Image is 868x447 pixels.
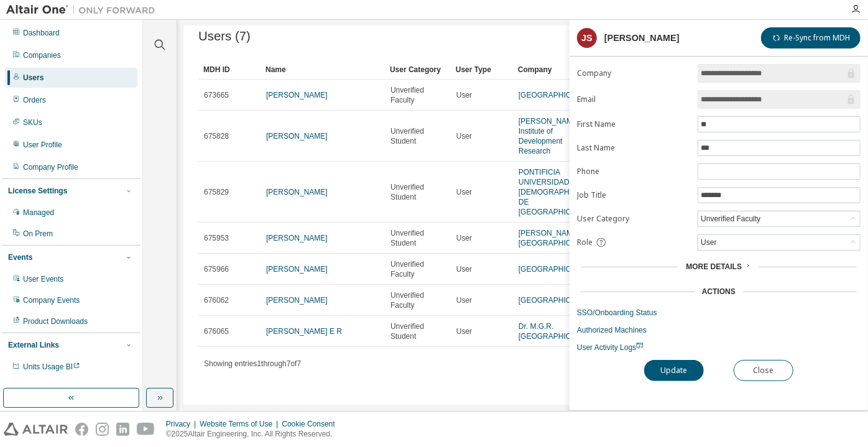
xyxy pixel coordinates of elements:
div: Name [265,60,380,80]
div: Users [23,73,44,83]
span: 675829 [204,187,229,197]
div: js [577,28,597,48]
a: PONTIFICIA UNIVERSIDADE [DEMOGRAPHIC_DATA] DE [GEOGRAPHIC_DATA] [519,168,602,216]
span: User [456,295,472,305]
label: Last Name [577,143,690,153]
div: User Events [23,274,63,284]
label: Phone [577,167,690,177]
div: Managed [23,208,54,218]
a: [GEOGRAPHIC_DATA] [519,265,596,274]
label: User Category [577,214,690,224]
div: On Prem [23,229,53,239]
button: Update [644,360,704,381]
div: Events [8,252,32,262]
span: 676065 [204,326,229,336]
span: Unverified Faculty [390,290,445,310]
span: Unverified Student [390,182,445,202]
a: Dr. M.G.R. [GEOGRAPHIC_DATA] [519,322,596,341]
div: User [698,235,860,250]
img: instagram.svg [96,423,109,436]
div: Company Profile [23,162,78,172]
span: 673665 [204,90,229,100]
span: User [456,326,472,336]
label: Company [577,68,690,78]
span: Units Usage BI [23,362,80,371]
a: [PERSON_NAME] Institute of Development Research [519,117,580,155]
img: youtube.svg [137,423,155,436]
span: Showing entries 1 through 7 of 7 [204,359,301,368]
span: Unverified Student [390,228,445,248]
label: Job Title [577,190,690,200]
span: Users (7) [198,29,251,44]
div: Actions [702,287,736,297]
div: SKUs [23,118,42,127]
button: Re-Sync from MDH [761,27,861,48]
span: Unverified Student [390,321,445,341]
a: SSO/Onboarding Status [577,308,861,318]
div: User [699,236,718,249]
span: User [456,90,472,100]
div: Dashboard [23,28,60,38]
a: [PERSON_NAME] [266,296,328,305]
span: 675828 [204,131,229,141]
div: User Category [390,60,446,80]
div: MDH ID [203,60,256,80]
span: Unverified Student [390,126,445,146]
div: Orders [23,95,46,105]
a: Authorized Machines [577,325,861,335]
div: User Profile [23,140,62,150]
span: 676062 [204,295,229,305]
div: Unverified Faculty [699,212,762,226]
span: More Details [686,262,742,271]
div: Product Downloads [23,316,88,326]
a: [PERSON_NAME] E R [266,327,342,336]
div: Companies [23,50,61,60]
img: altair_logo.svg [4,423,68,436]
img: Altair One [6,4,162,16]
p: © 2025 Altair Engineering, Inc. All Rights Reserved. [166,429,343,440]
div: Cookie Consent [282,419,342,429]
div: Company Events [23,295,80,305]
a: [PERSON_NAME] [266,91,328,99]
span: User [456,131,472,141]
span: Unverified Faculty [390,259,445,279]
img: linkedin.svg [116,423,129,436]
a: [PERSON_NAME] [266,265,328,274]
span: 675966 [204,264,229,274]
a: [GEOGRAPHIC_DATA] [519,296,596,305]
div: External Links [8,340,59,350]
img: facebook.svg [75,423,88,436]
a: [GEOGRAPHIC_DATA] [519,91,596,99]
a: [PERSON_NAME] [266,188,328,196]
span: User [456,264,472,274]
div: Privacy [166,419,200,429]
span: User Activity Logs [577,343,644,352]
div: License Settings [8,186,67,196]
a: [PERSON_NAME] [266,234,328,242]
button: Close [734,360,793,381]
div: Unverified Faculty [698,211,860,226]
span: User [456,187,472,197]
label: Email [577,94,690,104]
div: User Type [456,60,508,80]
span: 675953 [204,233,229,243]
a: [PERSON_NAME] [266,132,328,141]
div: Website Terms of Use [200,419,282,429]
div: Company [518,60,570,80]
span: Role [577,237,593,247]
div: [PERSON_NAME] [604,33,680,43]
span: Unverified Faculty [390,85,445,105]
span: User [456,233,472,243]
a: [PERSON_NAME][GEOGRAPHIC_DATA] [519,229,596,247]
label: First Name [577,119,690,129]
